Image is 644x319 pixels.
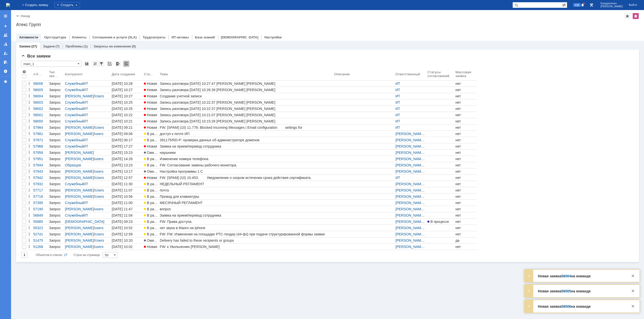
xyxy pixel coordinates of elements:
[143,99,159,105] a: Новая
[66,44,83,48] a: Проблемы
[159,156,333,162] a: Изменение номера телефона
[159,131,333,137] a: доступ к почте ИП
[85,100,88,104] a: IT
[143,106,159,112] a: Новая
[159,106,333,112] a: Запись разговора [DATE] 10:22:37 [PERSON_NAME] [PERSON_NAME]
[32,106,48,112] a: 58002
[144,176,157,180] span: Новая
[160,138,332,142] div: 391175/RD-P: проверка данных об администраторе доменов
[85,144,88,148] a: IT
[48,143,64,149] a: Запрос на обслуживание
[454,168,477,174] a: нет
[33,100,47,104] div: 58003
[112,94,133,98] div: [DATE] 10:27
[144,100,157,104] span: Новая
[111,150,143,156] a: [DATE] 15:23
[454,118,477,124] a: нет
[111,124,143,131] a: [DATE] 09:21
[160,163,332,167] div: FW: Согласование замены рабочего монитора.
[195,35,215,39] a: База знаний
[112,157,133,161] div: [DATE] 14:26
[143,143,159,149] a: Новая
[172,35,189,39] a: ИТ-активы
[32,99,48,105] a: 58003
[72,35,87,39] a: Клиенты
[32,112,48,118] a: 58001
[144,151,194,155] span: Ожидает ответа контрагента
[160,88,332,92] div: Запись разговора [DATE] 10:26:39 [PERSON_NAME] [PERSON_NAME]
[32,81,48,87] a: 58006
[49,113,63,117] div: Запрос на обслуживание
[95,169,103,173] a: users
[159,124,333,131] a: FW: [SPAM] (10) 11.778: Blocked Incoming Messages | Email configuration settings for [EMAIL_ADDRE...
[65,169,94,173] a: [PERSON_NAME]
[144,157,162,161] span: В работе
[65,138,84,142] a: Служебный
[49,88,63,92] div: Запрос на обслуживание
[455,157,476,161] div: нет
[32,118,48,124] a: 58000
[19,44,30,48] a: Заявки
[144,94,157,98] span: Новая
[112,88,133,92] div: [DATE] 10:27
[49,138,63,142] div: Запрос на обслуживание
[160,113,332,117] div: Запись разговора [DATE] 10:21:07 [PERSON_NAME] [PERSON_NAME]
[49,119,63,123] div: Запрос на обслуживание
[33,132,47,136] div: 57981
[395,176,400,180] a: ИТ
[395,82,400,86] a: ИТ
[65,132,94,136] a: [PERSON_NAME]
[143,112,159,118] a: Новая
[112,144,133,148] div: [DATE] 17:27
[160,72,168,76] div: Тема
[107,61,113,67] div: Скопировать ссылку на список
[33,119,47,123] div: 58000
[624,13,630,19] div: Добавить в избранное
[32,143,48,149] a: 57968
[48,69,64,81] th: Тип заявки
[454,106,477,112] a: нет
[455,151,476,155] div: нет
[65,182,84,186] a: Служебный
[143,93,159,99] a: Новая
[143,131,159,137] a: В работе
[112,138,133,142] div: [DATE] 00:17
[33,113,47,117] div: 58001
[85,182,88,186] a: IT
[159,168,333,174] a: Настройка программы 1 С
[111,81,143,87] a: [DATE] 10:28
[454,99,477,105] a: нет
[455,107,476,111] div: нет
[455,113,476,117] div: нет
[33,151,47,155] div: 57958
[65,144,84,148] a: Служебный
[112,132,133,136] div: [DATE] 09:06
[111,175,143,181] a: [DATE] 12:57
[112,176,133,180] div: [DATE] 12:57
[32,162,48,168] a: 57944
[2,49,10,57] a: Мои заявки
[395,113,400,117] a: ИТ
[160,151,332,155] div: наушники
[588,2,594,8] a: Перейти в интерфейс администратора
[48,162,64,168] a: Запрос на обслуживание
[49,157,63,161] div: Запрос на обслуживание
[2,67,10,75] a: Настройки
[48,106,64,112] a: Запрос на обслуживание
[48,137,64,143] a: Запрос на обслуживание
[455,163,476,167] div: нет
[160,169,332,173] div: Настройка программы 1 С
[65,113,84,117] a: Служебный
[143,69,159,81] th: Статус
[395,138,425,142] a: [PERSON_NAME]
[111,118,143,124] a: [DATE] 10:21
[6,3,10,7] a: Перейти на домашнюю страницу
[143,168,159,174] a: Ожидает ответа контрагента
[95,125,104,130] a: Users
[85,107,88,111] a: IT
[49,163,63,167] div: Запрос на обслуживание
[33,169,47,173] div: 57943
[395,100,400,104] a: ИТ
[144,182,162,186] span: В работе
[454,143,477,149] a: нет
